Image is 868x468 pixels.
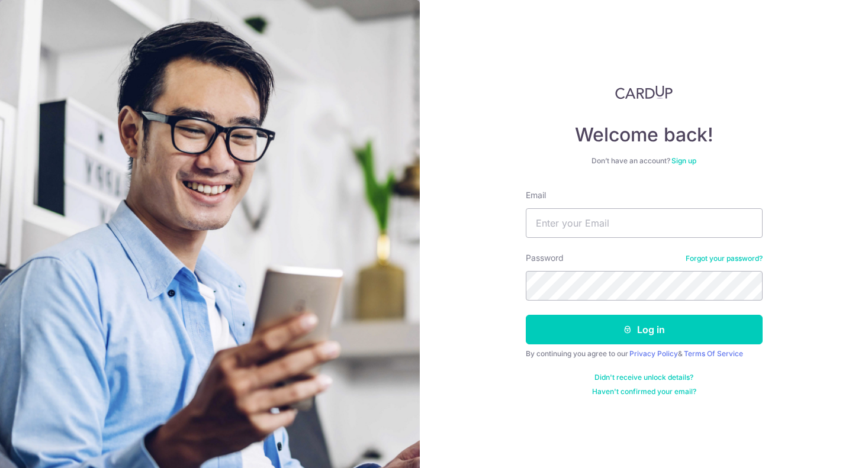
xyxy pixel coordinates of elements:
a: Haven't confirmed your email? [592,387,696,396]
a: Sign up [671,156,696,165]
a: Terms Of Service [684,349,743,358]
input: Enter your Email [526,208,763,238]
a: Didn't receive unlock details? [594,373,693,382]
a: Privacy Policy [629,349,678,358]
button: Log in [526,315,763,344]
div: By continuing you agree to our & [526,349,763,359]
label: Email [526,189,546,201]
label: Password [526,252,564,264]
div: Don’t have an account? [526,156,763,166]
h4: Welcome back! [526,123,763,147]
img: CardUp Logo [615,85,673,99]
a: Forgot your password? [686,254,763,263]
